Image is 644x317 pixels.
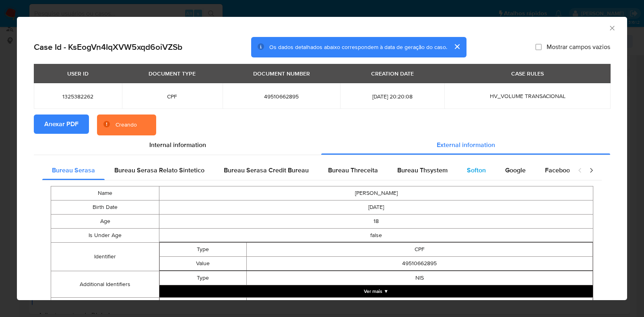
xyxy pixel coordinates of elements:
[350,93,435,100] span: [DATE] 20:20:08
[608,24,615,31] button: Fechar a janela
[43,93,112,100] span: 1325382262
[246,271,593,285] td: NIS
[160,298,246,312] td: Income
[224,166,309,175] span: Bureau Serasa Credit Bureau
[34,135,610,155] div: Detailed info
[246,243,593,257] td: CPF
[51,200,159,215] td: Birth Date
[159,229,593,243] td: false
[160,257,246,271] td: Value
[51,186,159,200] td: Name
[160,243,246,257] td: Type
[159,285,593,297] button: Expand array
[44,115,78,133] span: Anexar PDF
[447,37,466,56] button: cerrar
[51,298,159,312] td: Financial Information
[467,166,486,175] span: Softon
[437,140,495,149] span: External information
[149,140,206,149] span: Internal information
[246,298,593,312] td: Até R$ 1.000,00
[159,215,593,229] td: 18
[269,43,447,51] span: Os dados detalhados abaixo correspondem à data de geração do caso.
[506,67,549,80] div: CASE RULES
[547,43,610,51] span: Mostrar campos vazios
[34,42,182,52] h2: Case Id - KsEogVn4IqXVW5xqd6oiVZSb
[545,166,573,175] span: Facebook
[51,271,159,298] td: Additional Identifiers
[232,93,330,100] span: 49510662895
[52,166,95,175] span: Bureau Serasa
[505,166,526,175] span: Google
[114,166,204,175] span: Bureau Serasa Relato Sintetico
[51,215,159,229] td: Age
[160,271,246,285] td: Type
[51,243,159,271] td: Identifier
[51,229,159,243] td: Is Under Age
[328,166,378,175] span: Bureau Threceita
[159,200,593,215] td: [DATE]
[34,115,89,134] button: Anexar PDF
[132,93,213,100] span: CPF
[159,186,593,200] td: [PERSON_NAME]
[490,92,566,100] span: HV_VOLUME TRANSACIONAL
[246,257,593,271] td: 49510662895
[366,67,419,80] div: CREATION DATE
[397,166,448,175] span: Bureau Thsystem
[144,67,200,80] div: DOCUMENT TYPE
[17,17,627,300] div: closure-recommendation-modal
[62,67,93,80] div: USER ID
[535,44,542,50] input: Mostrar campos vazios
[116,121,137,129] div: Creando
[248,67,315,80] div: DOCUMENT NUMBER
[42,161,570,180] div: Detailed external info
